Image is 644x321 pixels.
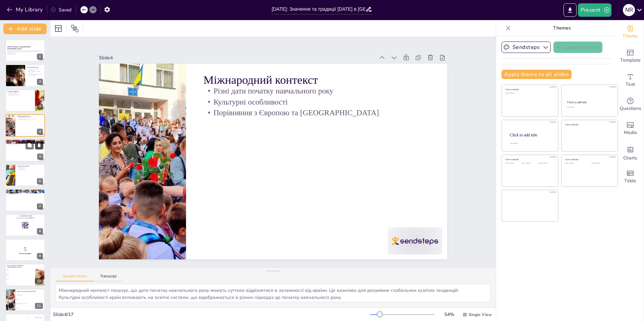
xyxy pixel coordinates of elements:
div: 8 [37,228,43,234]
div: 10 [5,264,45,286]
input: Insert title [272,4,365,14]
div: 9 [37,253,43,259]
div: 4 [37,129,43,135]
p: 5 [7,246,43,253]
div: https://cdn.sendsteps.com/images/logo/sendsteps_logo_white.pnghttps://cdn.sendsteps.com/images/lo... [5,114,45,136]
div: 1 [37,54,43,60]
button: Add slide [3,23,47,34]
p: Аграрний цикл [7,143,43,144]
p: Міжнародний контекст [210,65,437,105]
p: and login with code [7,217,43,219]
p: Порівняння з Європою та [GEOGRAPHIC_DATA] [207,100,434,135]
button: Export to PowerPoint [563,3,577,17]
div: Click to add title [565,123,613,126]
p: Міжнародний контекст [17,115,43,117]
p: Зміни в датах навчального року [7,92,33,93]
p: [DATE] символізує початок навчального року [27,68,43,71]
p: Порівняння з Європою та [GEOGRAPHIC_DATA] [17,119,43,121]
div: 3 [37,104,43,110]
p: Go to [7,215,43,217]
span: [DATE] [6,270,35,270]
span: Media [624,129,637,136]
div: https://cdn.sendsteps.com/images/logo/sendsteps_logo_white.pnghttps://cdn.sendsteps.com/images/lo... [5,40,45,62]
p: Символічне значення [17,165,43,167]
p: Коли відзначається [DATE] в [GEOGRAPHIC_DATA]? [7,264,33,268]
span: Template [620,57,641,64]
span: Charts [623,154,637,162]
div: Add ready made slides [617,44,644,68]
strong: [DATE]: Значення та традиції [DATE] в [GEOGRAPHIC_DATA] [7,46,31,50]
div: https://cdn.sendsteps.com/images/logo/sendsteps_logo_white.pnghttps://cdn.sendsteps.com/images/lo... [5,139,45,162]
span: [DATE] [6,283,35,283]
button: N R [623,3,635,17]
div: 54 % [441,311,457,318]
div: Click to add title [510,132,553,137]
span: [DATE] [6,278,35,279]
strong: [DOMAIN_NAME] [21,215,32,217]
button: Duplicate Slide [25,141,34,149]
button: Present [578,3,611,17]
p: Вплив історичних епох [7,93,33,94]
div: 11 [5,289,45,311]
div: Click to add text [522,163,537,164]
div: 7 [37,203,43,209]
div: N R [623,4,635,16]
span: Table [624,177,636,185]
p: Яке свято відзначається [DATE]? [17,291,43,293]
button: Sendsteps [501,42,551,53]
div: Add a table [617,165,644,189]
p: Завершення літніх канікул [7,141,43,143]
p: Культурні особливості [209,89,435,124]
p: Об'єднання учасників [17,169,43,171]
div: 100 [25,314,45,321]
div: Click to add text [505,163,521,164]
p: Святковий аспект [17,167,43,168]
div: https://cdn.sendsteps.com/images/logo/sendsteps_logo_white.pnghttps://cdn.sendsteps.com/images/lo... [5,164,45,186]
textarea: Міжнародний контекст показує, що дати початку навчального року можуть суттєво відрізнятися в зале... [56,284,490,302]
button: Delete Slide [35,141,43,149]
span: Theme [623,33,638,40]
p: Презентація розкриває значення Дня знань, його історичне підґрунтя, міжнародний контекст, практич... [7,50,43,54]
div: 9 [5,239,45,261]
div: Click to add text [538,163,553,164]
button: Create theme [553,42,602,53]
div: Change the overall theme [617,20,644,44]
div: https://cdn.sendsteps.com/images/logo/sendsteps_logo_white.pnghttps://cdn.sendsteps.com/images/lo... [5,89,45,112]
p: Вступ до Дня знань [27,66,43,68]
p: Важливість свята для учнів та вчителів [27,73,43,74]
p: Практичні причини [7,140,43,142]
p: Освітні реформи [7,193,43,194]
button: My Library [5,4,46,15]
div: 11 [35,303,43,309]
div: Add charts and graphs [617,141,644,165]
span: Single View [469,312,492,317]
p: Нові починання [17,168,43,169]
p: Культурні особливості [17,118,43,119]
div: Click to add title [565,158,613,161]
div: Add text boxes [617,68,644,92]
div: Slide 4 [109,37,384,72]
span: Position [71,24,79,33]
span: [DATE] [6,274,35,275]
div: 8 [5,214,45,236]
div: Click to add text [565,163,586,164]
div: Click to add text [505,92,553,94]
p: Generated with [URL] [7,54,43,55]
p: Різні дати початку навчального року [17,117,43,118]
button: Speaker Notes [56,274,94,281]
span: День незалежності [16,295,45,295]
div: Click to add text [567,107,611,108]
div: Click to add title [567,101,612,104]
div: Saved [51,7,71,13]
span: [DATE] [16,308,45,308]
p: Різні дати початку навчального року [210,79,436,113]
div: Add images, graphics, shapes or video [617,117,644,141]
p: Themes [514,20,610,36]
div: Click to add body [510,143,552,144]
p: Адаптація до нових умов [7,194,43,195]
span: День святого [PERSON_NAME] [16,303,45,304]
div: Get real-time input from your audience [617,92,644,117]
div: 6 [37,178,43,184]
div: 10 [35,278,43,284]
div: Layout [53,23,64,34]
